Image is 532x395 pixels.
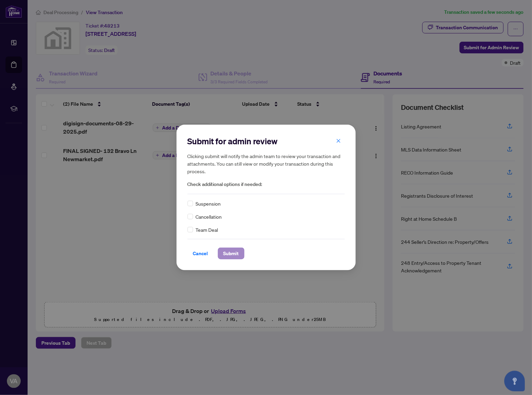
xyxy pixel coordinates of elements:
span: Cancellation [196,213,222,220]
span: Check additional options if needed: [188,180,345,188]
span: Team Deal [196,226,218,233]
button: Submit [218,248,244,259]
span: Suspension [196,200,221,207]
h2: Submit for admin review [188,136,345,147]
button: Open asap [504,371,525,392]
span: Cancel [193,248,208,259]
span: Submit [223,248,239,259]
span: close [336,138,341,143]
h5: Clicking submit will notify the admin team to review your transaction and attachments. You can st... [188,152,345,175]
button: Cancel [188,248,214,259]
